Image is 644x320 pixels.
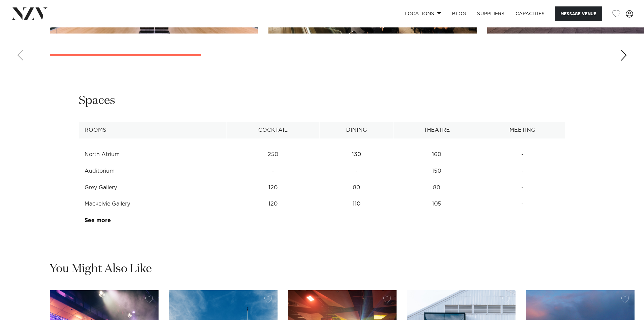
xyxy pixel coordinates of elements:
[393,163,480,179] td: 150
[11,7,48,20] img: nzv-logo.png
[320,196,393,212] td: 110
[79,146,226,163] td: North Atrium
[320,146,393,163] td: 130
[480,122,565,138] th: Meeting
[320,122,393,138] th: Dining
[79,196,226,212] td: Mackelvie Gallery
[50,261,152,277] h2: You Might Also Like
[393,146,480,163] td: 160
[226,179,320,196] td: 120
[399,6,447,21] a: Locations
[79,122,226,138] th: Rooms
[480,179,565,196] td: -
[79,163,226,179] td: Auditorium
[226,122,320,138] th: Cocktail
[472,6,510,21] a: SUPPLIERS
[480,196,565,212] td: -
[510,6,550,21] a: Capacities
[393,196,480,212] td: 105
[480,146,565,163] td: -
[393,122,480,138] th: Theatre
[226,146,320,163] td: 250
[320,163,393,179] td: -
[480,163,565,179] td: -
[226,163,320,179] td: -
[79,179,226,196] td: Grey Gallery
[226,196,320,212] td: 120
[555,6,602,21] button: Message Venue
[447,6,472,21] a: BLOG
[320,179,393,196] td: 80
[393,179,480,196] td: 80
[79,93,115,108] h2: Spaces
